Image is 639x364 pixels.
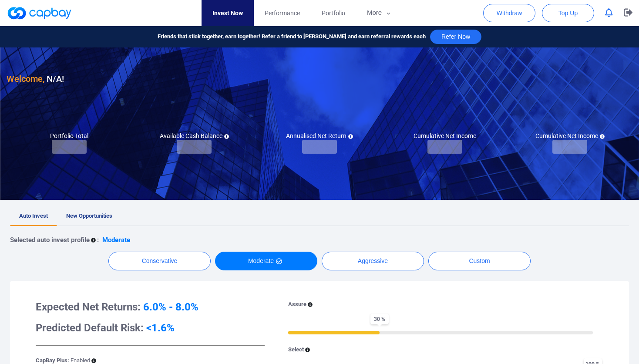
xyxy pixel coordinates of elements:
button: Withdraw [483,4,535,22]
h5: Portfolio Total [50,132,88,140]
button: Conservative [108,252,211,270]
span: 30 % [370,313,389,324]
p: : [97,235,99,245]
button: Aggressive [322,252,424,270]
h3: Predicted Default Risk: [36,321,265,335]
p: Assure [288,300,306,309]
span: New Opportunities [66,212,112,219]
p: Moderate [102,235,130,245]
button: Top Up [542,4,594,22]
h5: Annualised Net Return [286,132,353,140]
h5: Cumulative Net Income [535,132,605,140]
span: Friends that stick together, earn together! Refer a friend to [PERSON_NAME] and earn referral rew... [158,32,426,41]
span: Top Up [558,9,578,17]
button: Custom [428,252,531,270]
p: Selected auto invest profile [10,235,90,245]
span: Portfolio [322,8,345,18]
span: <1.6% [146,322,175,334]
h5: Available Cash Balance [160,132,229,140]
span: Enabled [71,357,90,364]
h5: Cumulative Net Income [414,132,476,140]
span: Auto Invest [19,212,48,219]
span: Welcome, [7,74,44,84]
p: Select [288,345,304,354]
button: Moderate [215,252,317,270]
span: Performance [265,8,300,18]
button: Refer Now [430,30,481,44]
h3: Expected Net Returns: [36,300,265,314]
h3: N/A ! [7,72,64,86]
span: 6.0% - 8.0% [143,301,198,313]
